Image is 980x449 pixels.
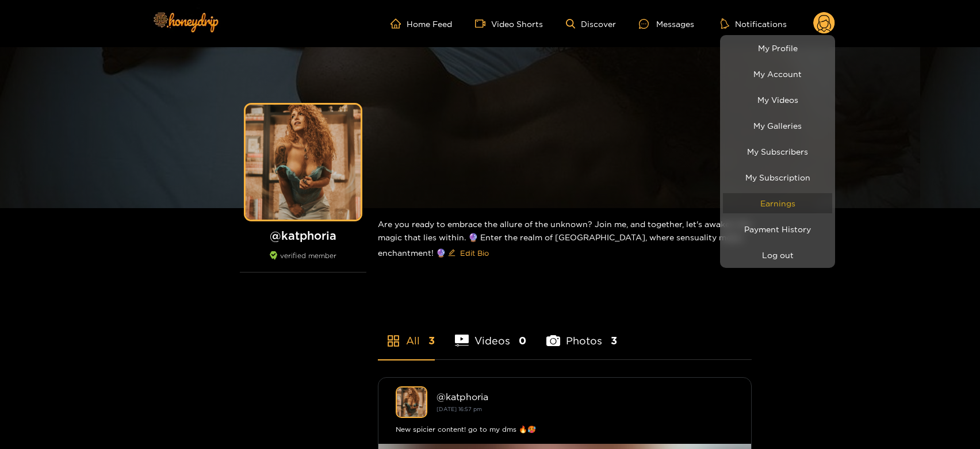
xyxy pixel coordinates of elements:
[723,90,832,110] a: My Videos
[723,167,832,187] a: My Subscription
[723,193,832,213] a: Earnings
[723,245,832,265] button: Log out
[723,116,832,136] a: My Galleries
[723,141,832,162] a: My Subscribers
[723,64,832,84] a: My Account
[723,219,832,239] a: Payment History
[723,38,832,58] a: My Profile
